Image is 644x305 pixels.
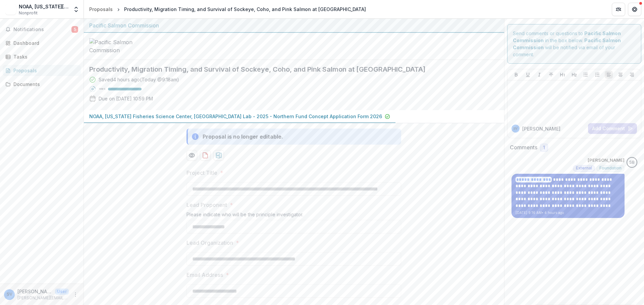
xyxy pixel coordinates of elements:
div: Scott Vulstek [513,127,518,130]
div: Documents [13,81,75,88]
button: Preview 22a559d3-1943-4bbf-b726-7e1acbcc46c1-0.pdf [186,150,197,161]
div: Proposals [13,67,75,74]
div: Pacific Salmon Commission [89,21,499,29]
span: Notifications [13,27,71,32]
button: Bold [512,71,520,79]
a: Proposals [87,4,115,14]
div: Tasks [13,53,75,60]
a: Dashboard [3,37,81,49]
p: User [55,289,69,295]
button: Strike [547,71,555,79]
p: Email Address [186,271,223,279]
img: Pacific Salmon Commission [89,38,156,54]
p: Due on [DATE] 10:59 PM [99,95,153,102]
button: Heading 2 [570,71,578,79]
button: download-proposal [200,150,211,161]
div: Scott Vulstek [7,292,12,297]
p: [PERSON_NAME][EMAIL_ADDRESS][DOMAIN_NAME] [17,295,69,301]
div: Proposals [89,6,113,13]
button: download-proposal [213,150,224,161]
button: Heading 1 [558,71,567,79]
button: Bullet List [582,71,590,79]
div: Sascha Bendt [629,160,635,165]
span: Nonprofit [19,10,38,16]
button: Ordered List [593,71,601,79]
div: Proposal is no longer editable. [203,133,283,141]
p: Project Title [186,169,217,177]
nav: breadcrumb [87,4,369,14]
div: Dashboard [13,40,75,47]
a: Proposals [3,65,81,76]
button: Notifications5 [3,24,81,35]
p: [DATE] 9:16 AM • 4 hours ago [516,210,621,215]
div: Productivity, Migration Timing, and Survival of Sockeye, Coho, and Pink Salmon at [GEOGRAPHIC_DATA] [124,6,366,13]
button: Align Left [605,71,613,79]
p: [PERSON_NAME] [17,288,52,295]
p: [PERSON_NAME] [588,157,625,164]
p: Lead Organization [186,239,233,247]
button: Underline [524,71,532,79]
p: NOAA, [US_STATE] Fisheries Science Center, [GEOGRAPHIC_DATA] Lab - 2025 - Northern Fund Concept A... [89,113,382,120]
a: Documents [3,79,81,90]
img: NOAA, Alaska Fisheries Science Center, Auke Bay Lab [5,4,16,15]
div: Please indicate who will be the principle investigator. [186,212,401,220]
div: Send comments or questions to in the box below. will be notified via email of your comment. [507,24,642,64]
button: Align Right [628,71,636,79]
a: Tasks [3,51,81,62]
p: [PERSON_NAME] [522,125,560,132]
h2: Productivity, Migration Timing, and Survival of Sockeye, Coho, and Pink Salmon at [GEOGRAPHIC_DATA] [89,65,488,73]
span: Foundation [599,166,622,170]
button: Partners [612,3,625,16]
button: Get Help [628,3,641,16]
div: NOAA, [US_STATE][GEOGRAPHIC_DATA], [GEOGRAPHIC_DATA] [19,3,69,10]
button: Add Comment [588,123,637,134]
span: External [576,166,592,170]
button: Align Center [616,71,625,79]
button: More [71,291,79,299]
p: 100 % [99,87,105,91]
p: Lead Proponent [186,201,227,209]
div: Saved 4 hours ago ( Today @ 9:18am ) [99,76,179,83]
button: Open entity switcher [71,3,81,16]
h2: Comments [510,144,537,151]
span: 5 [71,26,78,33]
span: 1 [543,145,545,151]
button: Italicize [535,71,543,79]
